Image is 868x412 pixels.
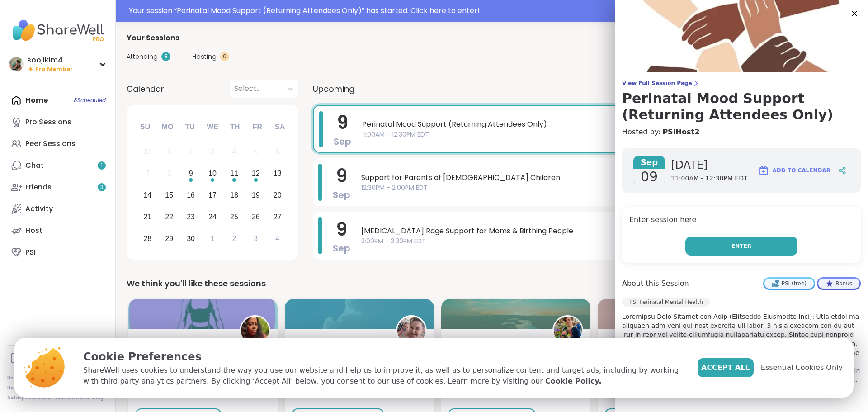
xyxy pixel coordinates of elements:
[220,52,229,61] div: 0
[143,211,151,223] div: 21
[230,189,238,201] div: 18
[160,164,179,184] div: Not available Monday, September 8th, 2025
[773,166,830,175] span: Add to Calendar
[25,182,52,192] div: Friends
[83,365,683,387] p: ShareWell uses cookies to understand the way you use our website and help us to improve it, as we...
[241,317,269,345] img: yewatt45
[7,14,108,46] img: ShareWell Nav Logo
[230,167,238,180] div: 11
[268,229,287,248] div: Choose Saturday, October 4th, 2025
[165,211,173,223] div: 22
[622,298,710,307] div: PSI Perinatal Mental Health
[7,220,108,242] a: Host
[135,117,155,137] div: Su
[622,90,861,123] h3: Perinatal Mood Support (Returning Attendees Only)
[334,135,351,148] span: Sep
[211,232,215,245] div: 1
[203,117,222,137] div: We
[165,232,173,245] div: 29
[274,211,282,223] div: 27
[143,232,151,245] div: 28
[54,395,89,401] a: Redeem Code
[25,161,44,170] div: Chat
[143,189,151,201] div: 14
[7,133,108,155] a: Peer Sessions
[633,156,665,169] span: Sep
[232,232,236,245] div: 2
[137,141,288,249] div: month 2025-09
[181,142,201,162] div: Not available Tuesday, September 2nd, 2025
[545,376,601,387] a: Cookie Policy.
[25,117,71,127] div: Pro Sessions
[246,207,265,227] div: Choose Friday, September 26th, 2025
[605,336,699,358] span: Anxiety: The Ups and Downs
[246,164,265,184] div: Choose Friday, September 12th, 2025
[361,226,841,237] span: [MEDICAL_DATA] Rage Support for Moms & Birthing People
[25,226,42,236] div: Host
[758,165,769,176] img: ShareWell Logomark
[246,142,265,162] div: Not available Friday, September 5th, 2025
[160,229,179,248] div: Choose Monday, September 29th, 2025
[701,362,750,373] span: Accept All
[93,395,104,401] a: Blog
[671,158,747,172] span: [DATE]
[230,211,238,223] div: 25
[25,139,75,149] div: Peer Sessions
[127,52,158,62] span: Attending
[101,162,103,170] span: 1
[203,186,222,205] div: Choose Wednesday, September 17th, 2025
[254,232,258,245] div: 3
[211,146,215,158] div: 3
[100,184,104,191] span: 3
[336,163,347,189] span: 9
[35,66,73,73] span: Pro Member
[268,164,287,184] div: Choose Saturday, September 13th, 2025
[268,186,287,205] div: Choose Saturday, September 20th, 2025
[252,167,260,180] div: 12
[181,229,201,248] div: Choose Tuesday, September 30th, 2025
[685,237,797,256] button: Enter
[754,160,835,181] button: Add to Calendar
[181,164,201,184] div: Choose Tuesday, September 9th, 2025
[167,146,171,158] div: 1
[622,80,861,123] a: View Full Session PagePerinatal Mood Support (Returning Attendees Only)
[208,189,217,201] div: 17
[127,277,857,290] div: We think you'll like these sessions
[671,174,747,183] span: 11:00AM - 12:30PM EDT
[270,117,290,137] div: Sa
[361,172,841,183] span: Support for Parents of [DEMOGRAPHIC_DATA] Children
[622,278,689,289] h4: About this Session
[629,214,854,227] h4: Enter session here
[127,83,164,95] span: Calendar
[187,232,195,245] div: 30
[157,117,177,137] div: Mo
[397,317,425,345] img: Shay2Olivia
[761,362,843,373] span: Essential Cookies Only
[622,127,861,137] h4: Hosted by:
[254,146,258,158] div: 5
[247,117,267,137] div: Fr
[167,167,171,180] div: 8
[336,217,347,242] span: 9
[181,186,201,205] div: Choose Tuesday, September 16th, 2025
[27,55,73,65] div: soojikim4
[189,146,193,158] div: 2
[225,186,244,205] div: Choose Thursday, September 18th, 2025
[268,142,287,162] div: Not available Saturday, September 6th, 2025
[203,164,222,184] div: Choose Wednesday, September 10th, 2025
[138,186,157,205] div: Choose Sunday, September 14th, 2025
[160,207,179,227] div: Choose Monday, September 22nd, 2025
[268,207,287,227] div: Choose Saturday, September 27th, 2025
[274,189,282,201] div: 20
[362,119,840,130] span: Perinatal Mood Support (Returning Attendees Only)
[203,142,222,162] div: Not available Wednesday, September 3rd, 2025
[138,164,157,184] div: Not available Sunday, September 7th, 2025
[136,336,230,358] span: Happiness in your singleness
[554,317,582,345] img: Nicholas
[333,189,350,201] span: Sep
[225,207,244,227] div: Choose Thursday, September 25th, 2025
[448,336,542,358] span: Meditation Practice Circle
[292,336,344,347] span: lets be freinds
[246,229,265,248] div: Choose Friday, October 3rd, 2025
[146,167,150,180] div: 7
